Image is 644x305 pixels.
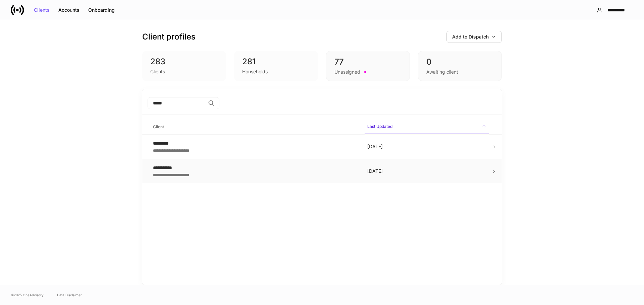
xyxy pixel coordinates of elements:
[334,57,401,67] div: 77
[30,5,54,15] button: Clients
[57,292,82,298] a: Data Disclaimer
[142,31,196,42] h3: Client profiles
[11,292,44,298] span: © 2025 OneAdvisory
[367,143,486,150] p: [DATE]
[367,168,486,174] p: [DATE]
[418,51,502,81] div: 0Awaiting client
[367,123,392,130] h6: Last Updated
[58,8,79,12] div: Accounts
[426,69,458,75] div: Awaiting client
[150,68,165,75] div: Clients
[54,5,84,15] button: Accounts
[365,120,489,134] span: Last Updated
[242,68,268,75] div: Households
[446,31,502,43] button: Add to Dispatch
[426,57,493,67] div: 0
[84,5,119,15] button: Onboarding
[334,69,360,75] div: Unassigned
[242,56,310,67] div: 281
[326,51,410,81] div: 77Unassigned
[88,8,115,12] div: Onboarding
[452,34,496,39] div: Add to Dispatch
[153,124,164,130] h6: Client
[150,56,218,67] div: 283
[150,120,359,134] span: Client
[34,8,50,12] div: Clients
